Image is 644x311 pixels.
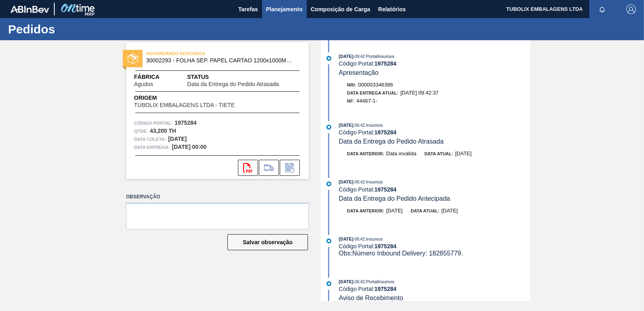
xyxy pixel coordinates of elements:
strong: [DATE] 00:00 [172,144,206,150]
button: Salvar observação [227,234,308,250]
span: Apresentação [339,69,379,76]
div: Ir para Composição de Carga [259,160,279,176]
span: Nri: [347,82,356,87]
span: Data coleta: [134,135,166,143]
div: Código Portal: [339,243,530,249]
span: Data anterior: [347,208,384,213]
img: atual [326,181,331,186]
span: Qtde : [134,127,148,135]
span: Composição de Carga [311,4,370,14]
div: Código Portal: [339,186,530,193]
span: [DATE] [455,150,472,157]
span: [DATE] [339,237,353,241]
img: atual [326,281,331,286]
span: Data atual: [424,151,453,156]
span: TUBOLIX EMBALAGENS LTDA - TIETE [134,102,235,108]
div: Abrir arquivo PDF [238,160,258,176]
span: NF: [347,99,354,103]
span: Data Entrega Atual: [347,91,398,95]
span: Código Portal: [134,119,173,127]
div: Informar alteração no pedido [280,160,300,176]
img: atual [326,239,331,243]
span: Data da Entrega do Pedido Atrasada [339,138,444,145]
span: Status [187,73,301,81]
span: 000003346386 [358,82,393,88]
div: Código Portal: [339,129,530,136]
span: : Insumos [365,123,383,128]
img: TNhmsLtSVTkK8tSr43FrP2fwEKptu5GPRR3wAAAABJRU5ErkJggg== [10,6,49,13]
span: : Insumos [365,237,383,241]
span: : PortalInsumos [365,54,394,59]
span: Agudos [134,81,153,87]
span: Fábrica [134,73,178,81]
span: Planejamento [266,4,303,14]
img: status [128,54,138,64]
strong: 1975284 [374,243,396,249]
img: atual [326,125,331,130]
span: Aviso de Recebimento [339,295,403,301]
span: Tarefas [238,4,258,14]
span: [DATE] [339,179,353,184]
strong: 1975284 [374,286,396,292]
span: 30002293 - FOLHA SEP. PAPEL CARTAO 1200x1000M 350g [146,58,292,64]
h1: Pedidos [8,25,151,34]
label: Observação [126,191,309,203]
span: Data entrega: [134,143,170,151]
span: [DATE] 09:42:37 [400,90,439,96]
span: Data da Entrega do Pedido Atrasada [187,81,279,87]
span: : Insumos [365,179,383,184]
strong: [DATE] [168,136,187,142]
span: Data inválida [386,150,416,157]
span: [DATE] [339,54,353,59]
span: Data anterior: [347,151,384,156]
img: Logout [626,4,636,14]
span: - 06:42 [353,180,365,184]
span: - 06:42 [353,280,365,284]
div: Código Portal: [339,60,530,67]
span: : PortalInsumos [365,279,394,284]
span: [DATE] [386,208,402,214]
strong: 1975284 [374,129,396,136]
span: - 06:42 [353,123,365,128]
span: AGUARDANDO DESCARGA [146,49,259,58]
span: [DATE] [339,123,353,128]
span: [DATE] [339,279,353,284]
span: 44467-1- [356,98,377,104]
span: Obs: Número Inbound Delivery: 182855779. [339,250,463,257]
img: atual [326,56,331,61]
span: - 09:42 [353,54,365,59]
span: Origem [134,94,258,102]
strong: 1975284 [175,119,197,126]
span: Relatórios [378,4,406,14]
button: Notificações [589,4,615,15]
strong: 43,200 TH [150,128,176,134]
strong: 1975284 [374,60,396,67]
span: [DATE] [441,208,458,214]
span: - 06:42 [353,237,365,241]
div: Código Portal: [339,286,530,292]
strong: 1975284 [374,186,396,193]
span: Data atual: [411,208,439,213]
span: Data da Entrega do Pedido Antecipada [339,195,450,202]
